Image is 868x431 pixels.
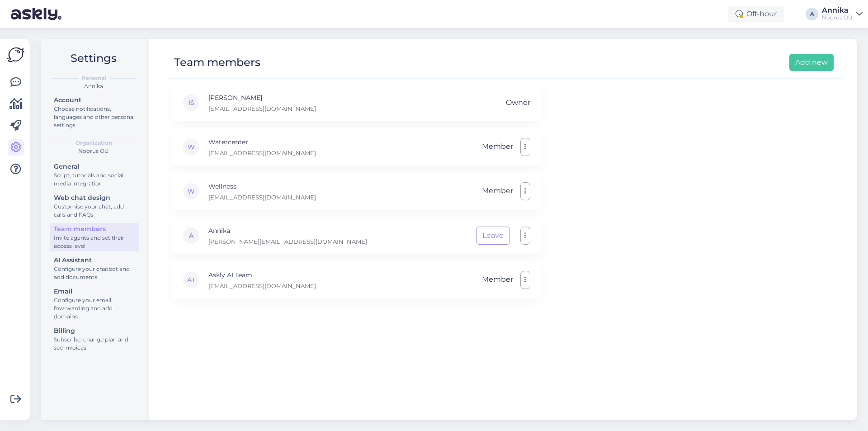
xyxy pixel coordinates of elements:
[806,8,818,20] div: A
[7,46,24,63] img: Askly Logo
[48,50,139,67] h2: Settings
[50,325,139,353] a: BillingSubscribe, change plan and see invoices
[50,223,139,251] a: Team membersInvite agents and set their access level
[822,14,853,21] div: Noorus OÜ
[54,224,135,234] div: Team members
[182,227,200,245] div: A
[50,285,139,322] a: EmailConfigure your email fowrwarding and add domains
[208,226,367,236] p: Annika
[182,94,200,112] div: IS
[789,54,834,71] button: Add new
[50,192,139,220] a: Web chat designCustomise your chat, add calls and FAQs
[54,296,135,321] div: Configure your email fowrwarding and add domains
[506,94,530,111] span: Owner
[54,105,135,129] div: Choose notifications, languages and other personal settings
[208,282,316,290] p: [EMAIL_ADDRESS][DOMAIN_NAME]
[208,149,316,157] p: [EMAIL_ADDRESS][DOMAIN_NAME]
[50,254,139,283] a: AI AssistantConfigure your chatbot and add documents
[54,234,135,250] div: Invite agents and set their access level
[48,147,139,155] div: Noorus OÜ
[81,74,106,82] b: Personal
[54,265,135,281] div: Configure your chatbot and add documents
[182,271,200,289] div: AT
[482,182,513,200] span: Member
[54,193,135,203] div: Web chat design
[174,54,260,71] div: Team members
[75,139,112,147] b: Organization
[54,287,135,296] div: Email
[476,227,509,245] button: Leave
[482,138,513,156] span: Member
[54,256,135,265] div: AI Assistant
[54,171,135,188] div: Script, tutorials and social media integration
[208,193,316,201] p: [EMAIL_ADDRESS][DOMAIN_NAME]
[822,7,853,14] div: Annika
[54,326,135,336] div: Billing
[182,138,200,156] div: W
[54,95,135,105] div: Account
[54,203,135,219] div: Customise your chat, add calls and FAQs
[50,94,139,131] a: AccountChoose notifications, languages and other personal settings
[50,161,139,189] a: GeneralScript, tutorials and social media integration
[208,181,316,191] p: Wellness
[208,137,316,147] p: Watercenter
[728,6,784,22] div: Off-hour
[208,104,316,113] p: [EMAIL_ADDRESS][DOMAIN_NAME]
[208,93,316,103] p: [PERSON_NAME]
[822,7,863,21] a: AnnikaNoorus OÜ
[54,336,135,352] div: Subscribe, change plan and see invoices
[482,271,513,289] span: Member
[208,270,316,280] p: Askly AI Team
[48,82,139,90] div: Annika
[208,237,367,246] p: [PERSON_NAME][EMAIL_ADDRESS][DOMAIN_NAME]
[182,182,200,200] div: W
[54,162,135,171] div: General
